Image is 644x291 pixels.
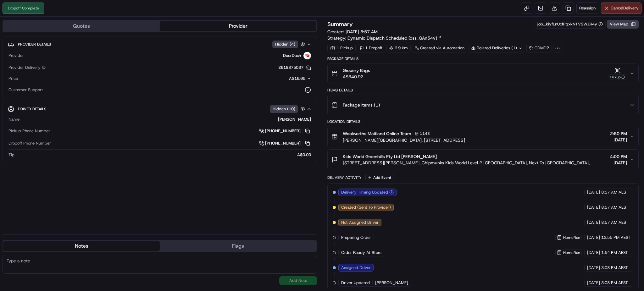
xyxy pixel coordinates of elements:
span: [DATE] [610,160,627,166]
span: A$16.65 [289,76,305,81]
span: Provider [8,53,24,58]
button: Grocery BagsA$340.92Pickup [328,63,638,84]
div: 1 Dropoff [357,44,385,52]
span: Customer Support [8,87,43,93]
span: [DATE] [587,265,600,271]
span: Dropoff Phone Number [8,140,51,146]
div: Items Details [327,88,639,93]
button: A$16.65 [256,76,311,81]
span: Tip [8,152,14,158]
div: Package Details [327,56,639,61]
span: Package Items ( 1 ) [343,102,380,108]
span: Pickup Phone Number [8,128,50,134]
button: Pickup [608,68,627,80]
button: CancelDelivery [601,3,641,14]
span: Cancel Delivery [611,5,639,11]
span: [PERSON_NAME][GEOGRAPHIC_DATA], [STREET_ADDRESS] [343,137,465,143]
span: Driver Updated [341,280,370,286]
span: Driver Details [18,107,46,112]
span: 8:57 AM AEST [601,189,628,195]
span: Order Ready At Store [341,250,381,255]
span: 2:50 PM [610,130,627,137]
span: [DATE] 8:57 AM [346,29,378,35]
span: Reassign [579,5,596,11]
button: Provider DetailsHidden (4) [8,39,312,49]
div: CDMD2 [526,44,552,52]
span: 3:08 PM AEST [601,265,628,271]
button: Reassign [576,3,598,14]
div: A$0.00 [17,152,311,158]
span: Provider Details [18,42,51,47]
span: Woolworths Maitland Online Team [343,130,411,137]
button: Hidden (10) [270,105,307,113]
button: Notes [3,241,160,251]
span: 3:08 PM AEST [601,280,628,286]
button: Woolworths Maitland Online Team1148[PERSON_NAME][GEOGRAPHIC_DATA], [STREET_ADDRESS]2:50 PM[DATE] [328,126,638,147]
span: [PHONE_NUMBER] [265,128,301,134]
a: Dynamic Dispatch Scheduled (dss_QAn54v) [347,35,442,41]
button: Add Event [365,174,393,181]
div: Delivery Activity [327,175,362,180]
span: Grocery Bags [343,67,370,74]
div: Location Details [327,119,639,124]
span: [DATE] [587,250,600,255]
span: 12:55 PM AEST [601,235,630,240]
span: Hidden ( 10 ) [273,106,295,112]
span: Dynamic Dispatch Scheduled (dss_QAn54v) [347,35,437,41]
span: [STREET_ADDRESS][PERSON_NAME], Chipmunks Kids World Level 2 [GEOGRAPHIC_DATA], Next To [GEOGRAPHI... [343,160,608,166]
span: HomeRun [563,235,580,240]
span: 8:57 AM AEST [601,220,628,225]
span: [DATE] [587,235,600,240]
span: 8:57 AM AEST [601,205,628,210]
button: Flags [160,241,316,251]
span: Provider Delivery ID [8,65,46,70]
span: 1:54 PM AEST [601,250,628,255]
span: DoorDash [283,53,301,58]
img: doordash_logo_v2.png [303,52,311,59]
button: Kids World Greenhills Pty Ltd [PERSON_NAME][STREET_ADDRESS][PERSON_NAME], Chipmunks Kids World Le... [328,150,638,170]
span: Not Assigned Driver [341,220,379,225]
div: Pickup [608,74,627,80]
span: A$340.92 [343,74,370,80]
span: Name [8,117,19,122]
button: Driver DetailsHidden (10) [8,104,312,114]
span: [DATE] [587,189,600,195]
span: [DATE] [587,280,600,286]
div: [PERSON_NAME] [22,117,311,122]
span: Price [8,76,18,81]
span: Preparing Order [341,235,371,240]
button: View Map [607,20,639,29]
button: Package Items (1) [328,95,638,115]
a: [PHONE_NUMBER] [259,128,311,135]
button: Provider [160,21,316,31]
button: job_kiyfLnUcfPqxkNTVSWZR4y [537,21,603,27]
span: 1148 [420,131,430,136]
span: HomeRun [563,250,580,255]
span: [DATE] [587,220,600,225]
span: Delivery Timing Updated [341,189,388,195]
div: Related Deliveries (1) [469,44,525,52]
span: Assigned Driver [341,265,371,271]
span: 4:00 PM [610,153,627,160]
a: [PHONE_NUMBER] [259,140,311,147]
span: [PERSON_NAME] [375,280,408,286]
span: [PHONE_NUMBER] [265,140,301,146]
button: Hidden (4) [272,40,307,48]
h3: Summary [327,21,353,27]
a: Created via Automation [412,44,467,52]
span: [DATE] [587,205,600,210]
div: 6.9 km [386,44,411,52]
span: [DATE] [610,137,627,143]
span: Hidden ( 4 ) [275,41,295,47]
button: Quotes [3,21,160,31]
span: Created: [327,29,378,35]
span: Kids World Greenhills Pty Ltd [PERSON_NAME] [343,153,437,160]
span: Created (Sent To Provider) [341,205,391,210]
div: Strategy: [327,35,442,41]
div: 1 Pickup [327,44,356,52]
